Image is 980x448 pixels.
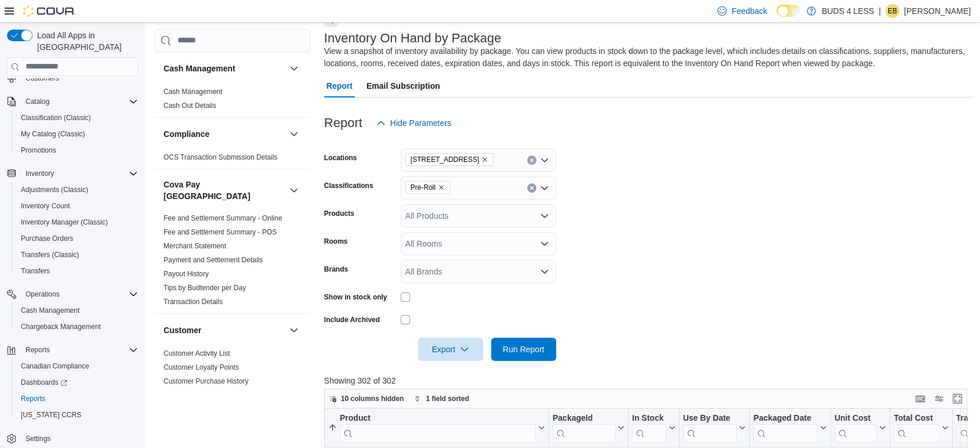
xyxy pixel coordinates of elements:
[324,45,968,70] div: View a snapshot of inventory availability by package. You can view products in stock down to the ...
[324,265,348,274] label: Brands
[21,71,138,85] span: Customers
[12,182,143,198] button: Adjustments (Classic)
[164,63,235,74] h3: Cash Management
[16,143,138,157] span: Promotions
[411,154,480,165] span: [STREET_ADDRESS]
[834,413,877,442] div: Unit Cost
[16,359,94,373] a: Canadian Compliance
[32,30,138,53] span: Load All Apps in [GEOGRAPHIC_DATA]
[888,4,897,18] span: EB
[12,391,143,407] button: Reports
[21,167,138,180] span: Inventory
[21,95,138,109] span: Catalog
[16,111,96,125] a: Classification (Classic)
[164,283,246,292] span: Tips by Budtender per Day
[426,394,469,403] span: 1 field sorted
[540,267,549,276] button: Open list of options
[164,284,246,292] a: Tips by Budtender per Day
[527,156,536,165] button: Clear input
[16,127,138,141] span: My Catalog (Classic)
[894,413,939,424] div: Total Cost
[540,239,549,248] button: Open list of options
[164,324,285,336] button: Customer
[366,74,440,97] span: Email Subscription
[164,324,201,336] h3: Customer
[164,214,282,223] span: Fee and Settlement Summary - Online
[26,97,49,106] span: Catalog
[16,375,138,389] span: Dashboards
[16,215,138,229] span: Inventory Manager (Classic)
[164,227,277,237] span: Fee and Settlement Summary - POS
[16,232,78,245] a: Purchase Orders
[12,110,143,126] button: Classification (Classic)
[12,214,143,230] button: Inventory Manager (Classic)
[16,359,138,373] span: Canadian Compliance
[879,4,881,18] p: |
[16,215,112,229] a: Inventory Manager (Classic)
[2,165,143,182] button: Inventory
[154,211,310,313] div: Cova Pay [GEOGRAPHIC_DATA]
[287,183,301,197] button: Cova Pay [GEOGRAPHIC_DATA]
[16,183,93,197] a: Adjustments (Classic)
[164,255,263,265] span: Payment and Settlement Details
[503,344,545,355] span: Run Report
[12,319,143,335] button: Chargeback Management
[21,266,50,276] span: Transfers
[540,183,549,193] button: Open list of options
[491,338,556,361] button: Run Report
[553,413,615,424] div: PackageId
[164,269,209,279] span: Payout History
[164,228,277,236] a: Fee and Settlement Summary - POS
[164,241,226,251] span: Merchant Statement
[632,413,676,442] button: In Stock Qty
[164,88,222,96] a: Cash Management
[885,4,899,18] div: Elisabeth Brown
[21,71,64,85] a: Customers
[16,264,138,278] span: Transfers
[21,146,56,155] span: Promotions
[16,304,84,317] a: Cash Management
[328,413,545,442] button: Product
[16,392,138,406] span: Reports
[21,362,89,371] span: Canadian Compliance
[164,214,282,222] a: Fee and Settlement Summary - Online
[21,250,79,259] span: Transfers (Classic)
[164,101,216,110] span: Cash Out Details
[2,342,143,358] button: Reports
[753,413,818,424] div: Packaged Date
[340,413,536,442] div: Product
[12,198,143,214] button: Inventory Count
[21,129,85,139] span: My Catalog (Classic)
[540,156,549,165] button: Open list of options
[16,183,138,197] span: Adjustments (Classic)
[164,349,230,357] a: Customer Activity List
[16,392,50,406] a: Reports
[481,156,488,163] button: Remove 23 Young Street from selection in this group
[26,290,60,299] span: Operations
[16,199,138,213] span: Inventory Count
[26,434,50,443] span: Settings
[913,392,927,406] button: Keyboard shortcuts
[164,102,216,110] a: Cash Out Details
[540,211,549,221] button: Open list of options
[164,297,223,306] span: Transaction Details
[21,287,64,301] button: Operations
[2,70,143,86] button: Customers
[21,95,54,109] button: Catalog
[12,374,143,391] a: Dashboards
[12,263,143,279] button: Transfers
[287,62,301,75] button: Cash Management
[164,377,249,385] a: Customer Purchase History
[26,345,50,355] span: Reports
[683,413,736,424] div: Use By Date
[164,298,223,306] a: Transaction Details
[164,63,285,74] button: Cash Management
[894,413,948,442] button: Total Cost
[12,230,143,247] button: Purchase Orders
[2,93,143,110] button: Catalog
[324,116,362,130] h3: Report
[21,410,81,420] span: [US_STATE] CCRS
[164,349,230,358] span: Customer Activity List
[324,209,354,218] label: Products
[418,338,483,361] button: Export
